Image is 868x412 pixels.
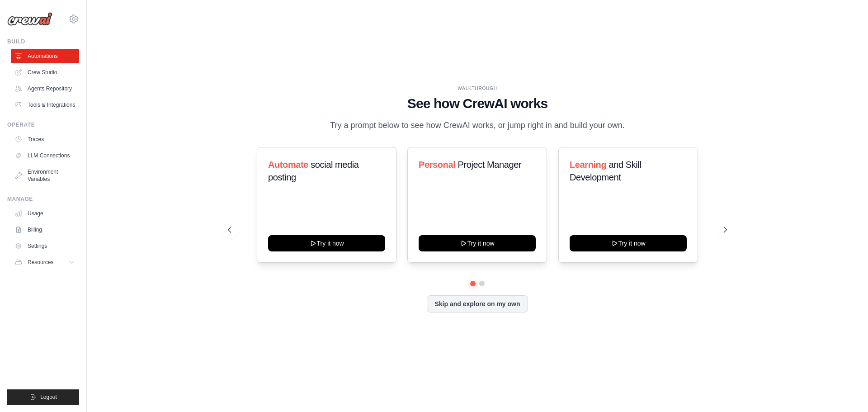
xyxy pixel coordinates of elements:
a: LLM Connections [11,148,79,163]
button: Logout [7,389,79,405]
span: Personal [419,160,455,170]
a: Crew Studio [11,65,79,80]
button: Resources [11,255,79,270]
span: Automate [268,160,308,170]
span: Logout [40,393,57,401]
button: Try it now [570,235,687,251]
span: social media posting [268,160,359,182]
h1: See how CrewAI works [228,95,727,112]
a: Agents Repository [11,81,79,96]
div: Build [7,38,79,45]
a: Billing [11,223,79,237]
a: Traces [11,132,79,147]
span: and Skill Development [570,160,641,182]
button: Try it now [419,235,536,251]
a: Tools & Integrations [11,98,79,112]
div: WALKTHROUGH [228,85,727,92]
iframe: Chat Widget [823,369,868,412]
p: Try a prompt below to see how CrewAI works, or jump right in and build your own. [325,119,629,132]
img: Logo [7,12,52,26]
button: Try it now [268,235,385,251]
a: Usage [11,206,79,221]
span: Learning [570,160,606,170]
div: Operate [7,121,79,128]
a: Automations [11,49,79,63]
span: Resources [28,259,53,266]
span: Project Manager [458,160,522,170]
a: Environment Variables [11,165,79,186]
button: Skip and explore on my own [427,295,528,313]
a: Settings [11,239,79,253]
div: Manage [7,195,79,203]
